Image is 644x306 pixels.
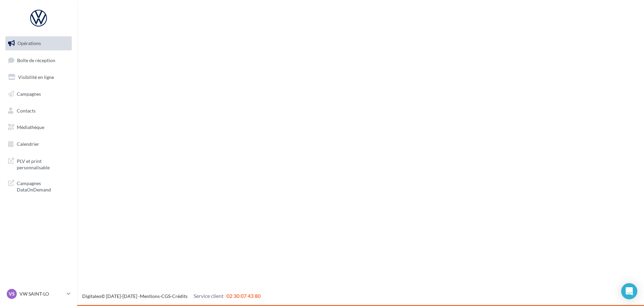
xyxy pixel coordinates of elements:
[4,53,73,68] a: Boîte de réception
[19,291,64,297] p: VW SAINT-LO
[226,293,261,299] span: 02 30 07 43 80
[17,157,69,171] span: PLV et print personnalisable
[4,104,73,118] a: Contacts
[4,154,73,174] a: PLV et print personnalisable
[17,179,69,193] span: Campagnes DataOnDemand
[17,57,55,63] span: Boîte de réception
[9,291,15,297] span: VS
[140,293,160,299] a: Mentions
[82,293,261,299] span: © [DATE]-[DATE] - - -
[194,293,224,299] span: Service client
[621,283,637,299] div: Open Intercom Messenger
[4,137,73,151] a: Calendrier
[5,288,72,300] a: VS VW SAINT-LO
[18,74,54,80] span: Visibilité en ligne
[17,91,41,97] span: Campagnes
[4,70,73,84] a: Visibilité en ligne
[4,120,73,134] a: Médiathèque
[4,87,73,101] a: Campagnes
[4,176,73,196] a: Campagnes DataOnDemand
[161,293,170,299] a: CGS
[4,36,73,50] a: Opérations
[17,141,39,147] span: Calendrier
[17,124,44,130] span: Médiathèque
[17,107,36,113] span: Contacts
[172,293,187,299] a: Crédits
[17,40,41,46] span: Opérations
[82,293,101,299] a: Digitaleo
